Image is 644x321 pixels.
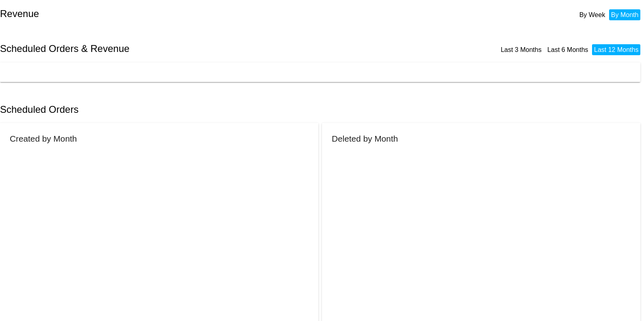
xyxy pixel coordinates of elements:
[332,134,398,143] h2: Deleted by Month
[547,46,588,53] a: Last 6 Months
[594,46,638,53] a: Last 12 Months
[501,46,542,53] a: Last 3 Months
[609,9,641,20] li: By Month
[10,134,77,143] h2: Created by Month
[577,9,607,20] li: By Week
